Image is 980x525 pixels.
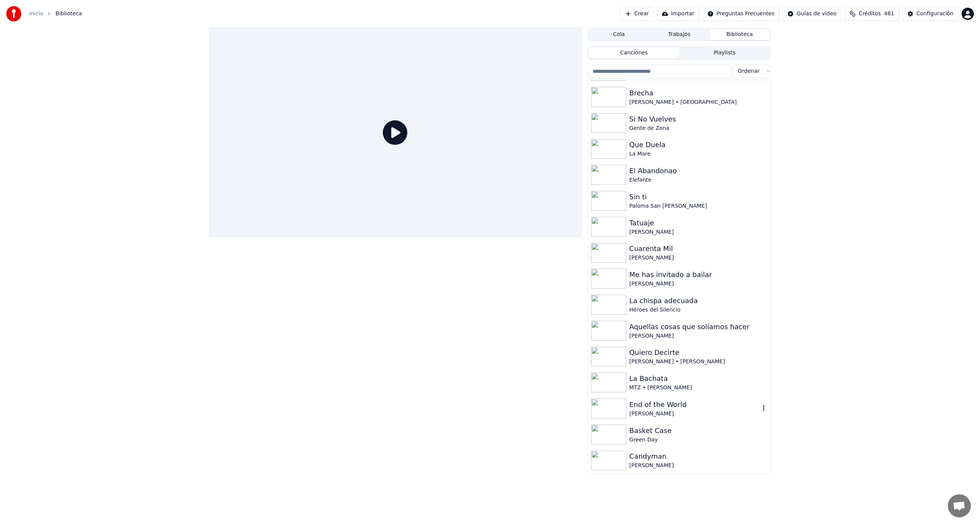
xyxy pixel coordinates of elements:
div: [PERSON_NAME] [629,254,768,262]
img: youka [6,6,21,21]
button: Playlists [679,48,770,59]
nav: breadcrumb [29,10,82,18]
button: Configuración [902,7,959,21]
button: Biblioteca [709,29,770,40]
div: [PERSON_NAME] [629,332,768,340]
div: Basket Case [629,425,768,436]
span: Ordenar [738,67,759,75]
div: Aquellas cosas que solíamos hacer [629,322,768,332]
div: Tatuaje [629,218,768,228]
span: 481 [884,10,894,18]
div: Héroes del Silencio [629,306,768,314]
button: Importar [657,7,699,21]
div: Configuración [916,10,954,18]
span: Biblioteca [56,10,82,18]
div: [PERSON_NAME] [629,410,760,418]
div: [PERSON_NAME] • [PERSON_NAME] [629,358,768,366]
div: Si No Vuelves [629,114,768,125]
div: [PERSON_NAME] [629,280,768,288]
div: End of the World [629,399,760,410]
div: La Bachata [629,373,768,384]
button: Canciones [589,48,679,59]
div: Candyman [629,451,768,462]
div: Me has invitado a bailar [629,269,768,280]
div: Elefante [629,176,768,184]
div: La chispa adecuada [629,295,768,306]
div: [PERSON_NAME] • [GEOGRAPHIC_DATA] [629,98,768,106]
div: Green Day [629,436,768,444]
div: Brecha [629,88,768,98]
div: [PERSON_NAME] [629,228,768,236]
button: Cola [589,29,649,40]
button: Trabajos [649,29,710,40]
div: Sin ti [629,192,768,202]
div: Quiero Decirte [629,347,768,358]
button: Guías de video [782,7,841,21]
div: La Mare [629,150,768,158]
a: Inicio [29,10,43,18]
span: Créditos [859,10,881,18]
div: Paloma San [PERSON_NAME] [629,202,768,210]
a: Chat abierto [948,494,971,517]
div: El Abandonao [629,166,768,176]
button: Preguntas Frecuentes [702,7,779,21]
div: Cuarenta Mil [629,243,768,254]
button: Crear [620,7,654,21]
div: Que Duela [629,139,768,150]
button: Créditos481 [844,7,899,21]
div: Gente de Zona [629,125,768,132]
div: [PERSON_NAME] [629,462,768,469]
div: MTZ • [PERSON_NAME] [629,384,768,392]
